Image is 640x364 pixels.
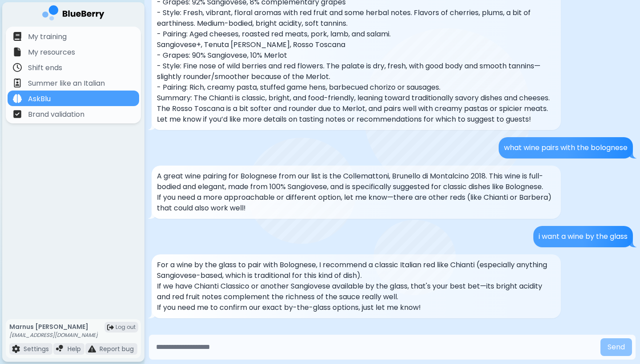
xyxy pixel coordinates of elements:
[504,142,628,153] p: what wine pairs with the bolognese
[157,192,556,214] p: If you need a more approachable or different option, let me know—there are other reds (like Chian...
[13,32,22,41] img: file icon
[9,332,98,339] p: [EMAIL_ADDRESS][DOMAIN_NAME]
[88,345,96,353] img: file icon
[24,345,49,353] p: Settings
[539,231,628,242] p: i want a wine by the glass
[157,40,556,50] p: Sangiovese+, Tenuta [PERSON_NAME], Rosso Toscana
[157,114,556,125] p: Let me know if you’d like more details on tasting notes or recommendations for which to suggest t...
[28,78,105,89] p: Summer like an Italian
[157,8,556,29] p: - Style: Fresh, vibrant, floral aromas with red fruit and some herbal notes. Flavors of cherries,...
[157,61,556,82] p: - Style: Fine nose of wild berries and red flowers. The palate is dry, fresh, with good body and ...
[13,94,22,103] img: file icon
[13,63,22,72] img: file icon
[13,47,22,56] img: file icon
[68,345,81,353] p: Help
[116,324,136,331] span: Log out
[13,110,22,119] img: file icon
[107,324,114,331] img: logout
[600,338,632,356] button: Send
[157,302,556,313] p: If you need me to confirm our exact by-the-glass options, just let me know!
[28,109,84,120] p: Brand validation
[28,32,67,42] p: My training
[12,345,20,353] img: file icon
[157,171,556,192] p: A great wine pairing for Bolognese from our list is the Collemattoni, Brunello di Montalcino 2018...
[13,79,22,87] img: file icon
[42,5,104,24] img: company logo
[100,345,134,353] p: Report bug
[157,260,556,281] p: For a wine by the glass to pair with Bolognese, I recommend a classic Italian red like Chianti (e...
[28,63,62,73] p: Shift ends
[28,47,75,58] p: My resources
[157,82,556,93] p: - Pairing: Rich, creamy pasta, stuffed game hens, barbecued chorizo or sausages.
[157,29,556,40] p: - Pairing: Aged cheeses, roasted red meats, pork, lamb, and salami.
[56,345,64,353] img: file icon
[157,50,556,61] p: - Grapes: 90% Sangiovese, 10% Merlot
[157,281,556,302] p: If we have Chianti Classico or another Sangiovese available by the glass, that's your best bet—it...
[28,94,51,104] p: AskBlu
[157,93,556,114] p: Summary: The Chianti is classic, bright, and food-friendly, leaning toward traditionally savory d...
[9,323,98,331] p: Marnus [PERSON_NAME]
